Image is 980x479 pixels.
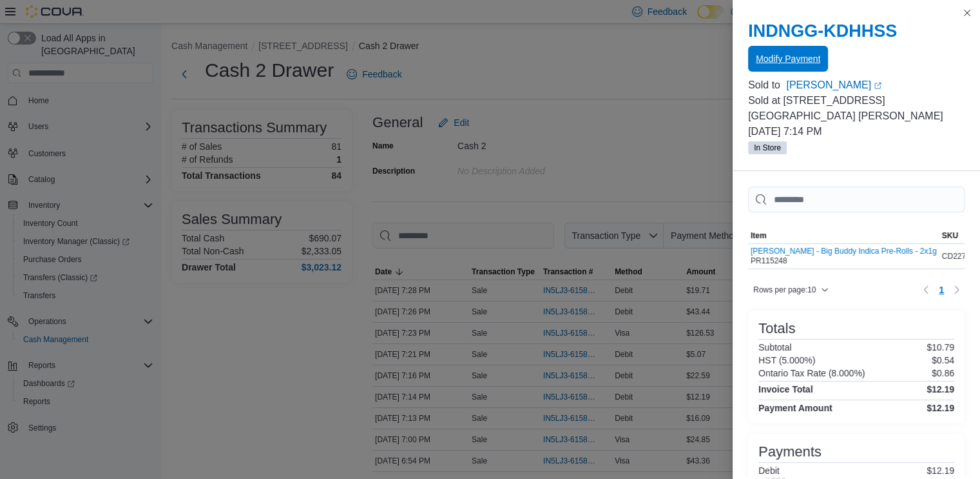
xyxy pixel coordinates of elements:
span: In Store [754,142,781,154]
button: Page 1 of 1 [934,280,949,300]
button: Close this dialog [959,5,975,21]
button: Previous page [918,282,934,298]
h3: Totals [758,321,795,336]
h6: Debit [758,465,786,476]
button: [PERSON_NAME] - Big Buddy Indica Pre-Rolls - 2x1g [751,247,937,256]
button: Rows per page:10 [748,282,834,298]
div: Sold to [748,77,783,93]
p: $0.86 [932,368,954,378]
h3: Payments [758,444,821,460]
span: Item [751,230,767,241]
span: SKU [942,230,958,241]
h4: Payment Amount [758,403,832,413]
h4: $12.19 [927,384,954,394]
input: This is a search bar. As you type, the results lower in the page will automatically filter. [748,187,965,212]
h6: Ontario Tax Rate (8.000%) [758,368,865,378]
span: Modify Payment [756,52,820,65]
div: PR115248 [751,247,937,266]
ul: Pagination for table: MemoryTable from EuiInMemoryTable [934,280,949,300]
span: Rows per page : 10 [753,285,816,295]
button: Next page [949,282,965,298]
h2: INDNGG-KDHHSS [748,21,965,41]
span: In Store [748,141,787,154]
button: Modify Payment [748,46,828,72]
p: $10.79 [927,342,954,352]
p: Sold at [STREET_ADDRESS][GEOGRAPHIC_DATA] [PERSON_NAME] [748,93,965,124]
nav: Pagination for table: MemoryTable from EuiInMemoryTable [918,280,965,300]
p: $0.54 [932,355,954,365]
a: [PERSON_NAME]External link [786,77,965,93]
svg: External link [874,82,881,90]
h6: Subtotal [758,342,791,352]
span: 1 [939,283,944,296]
h4: $12.19 [927,403,954,413]
button: Item [748,228,939,243]
p: [DATE] 7:14 PM [748,124,965,139]
h4: Invoice Total [758,384,813,394]
h6: HST (5.000%) [758,355,815,365]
